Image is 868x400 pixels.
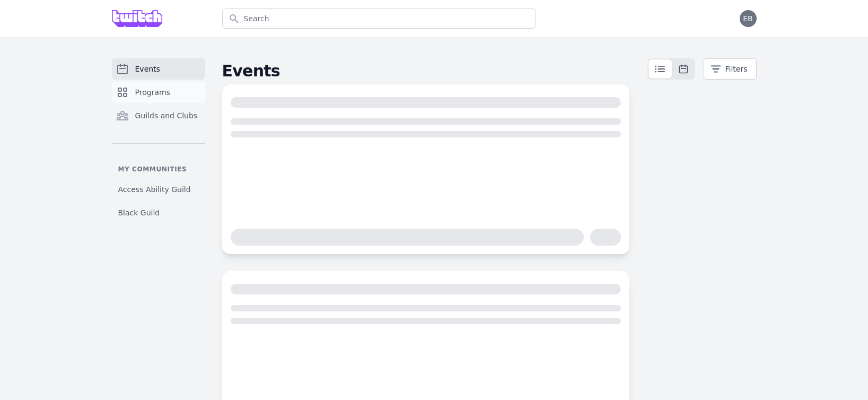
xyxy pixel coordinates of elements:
[112,58,205,80] a: Events
[112,180,205,199] a: Access Ability Guild
[740,10,757,27] button: EB
[112,10,163,27] img: Grove
[118,207,160,218] span: Black Guild
[222,8,536,29] input: Search
[222,62,647,81] h2: Events
[112,203,205,222] a: Black Guild
[135,87,170,98] span: Programs
[112,105,205,126] a: Guilds and Clubs
[112,165,205,173] p: My communities
[743,15,752,22] span: EB
[135,64,160,74] span: Events
[112,58,205,222] nav: Sidebar
[112,82,205,103] a: Programs
[118,184,191,195] span: Access Ability Guild
[135,110,198,121] span: Guilds and Clubs
[704,58,757,80] button: Filters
